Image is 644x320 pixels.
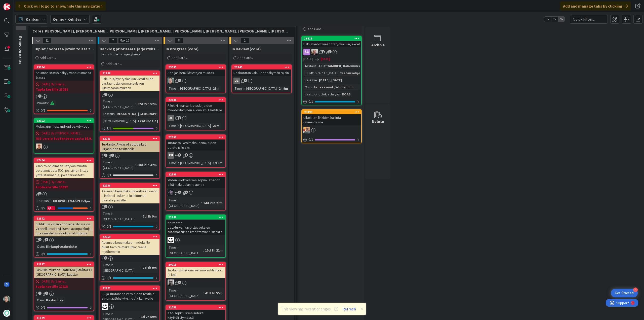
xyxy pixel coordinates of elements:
div: JL [166,115,225,121]
div: Osio [36,244,44,249]
div: 4 [633,288,638,292]
div: 22749Kriittisten tietoturvahaavoittuvuuksien automaattinen ilmoittaminen slackiin [166,215,225,235]
div: Asumisoikeusmaksu – indeksille tullut tavoite maksutilanteelle myöhemmin [100,239,159,255]
button: Refresh [341,306,358,312]
span: Support [11,1,23,7]
div: 22021 [102,137,159,140]
img: VP [3,296,10,303]
div: 23085 [166,65,225,69]
div: 22380Pilot: Hinnantarkistuskirjeiden muodostaminen ei onnistu liiketilalle [166,98,225,113]
div: 0/1 [34,251,94,257]
div: 22972 [100,286,159,291]
img: LM [168,189,174,196]
span: 3 [328,50,332,53]
span: : [44,244,45,249]
div: Testaus [102,111,115,117]
div: 0/1 [302,136,361,143]
div: Tuotanto: Vesimaksuennakoiden poisto ja lisäys [166,139,225,151]
div: 22659 [168,135,225,139]
span: 3 [45,238,48,241]
div: 21188Palautus/hyvityslaskun viesti tulee vastaanottajien/maksulajien lukumäärän mukaan [100,71,159,91]
div: 22051 [166,305,225,310]
div: 20011 [166,262,225,267]
div: Time in [GEOGRAPHIC_DATA] [168,160,211,166]
a: 22954Asumisoikeusmaksu – indeksille tullut tavoite maksutilanteelle myöhemminTime in [GEOGRAPHIC_... [100,234,160,281]
div: 23093Ulkoisten linkkien hallinta rakennuksille [302,110,361,125]
div: [DATE], [DATE] [318,77,343,83]
a: 21188Palautus/hyvityslaskun viesti tulee vastaanottajien/maksulajien lukumäärän mukaanTime in [GE... [100,70,160,132]
span: Add Card... [40,55,56,60]
div: Feature flag [137,118,160,124]
div: 7d 1h 9m [141,214,158,219]
div: 9+ [25,2,28,6]
a: 23085Sopijan henkilötietojen muutosVPTime in [GEOGRAPHIC_DATA]:28m [166,64,226,93]
span: 7 [109,38,117,44]
div: 2h 9m [277,86,289,91]
div: 16816 [304,37,361,40]
div: 22192huhtikuun kirjanpidon aineistossa on virheellisesti alvillisena autopaikkoja, jotka maalikuu... [34,216,94,236]
span: : [135,162,136,168]
span: Add Card... [172,55,188,60]
div: Tuotanto: Alvilliset autopaikat kirjanpidon tositteella [100,141,159,152]
div: 21188 [102,72,159,75]
div: 22192 [36,217,94,220]
div: 22958 [102,184,159,187]
span: 0 / 1 [41,251,46,257]
a: 22021Tuotanto: Alvilliset autopaikat kirjanpidon tositteellaTime in [GEOGRAPHIC_DATA]:60d 23h 42m0/1 [100,136,160,179]
span: 0 / 1 [41,108,46,113]
div: Time in [GEOGRAPHIC_DATA] [168,197,201,208]
div: JH [302,49,361,55]
div: Priority [36,100,48,106]
span: : [203,247,204,253]
span: 1 [38,192,42,195]
div: Yhden vuokralaisen sopimustiedot eikä maksutilanne aukea [166,177,225,188]
div: 22590Yhden vuokralaisen sopimustiedot eikä maksutilanne aukea [166,172,225,188]
div: 15d 1h 21m [204,247,224,253]
span: 1 [185,153,188,157]
div: 23085Sopijan henkilötietojen muutos [166,65,225,76]
div: 22380 [166,98,225,102]
span: 2x [551,17,558,22]
span: [DATE] [303,56,313,62]
span: 1 [38,292,42,295]
span: 1x [544,17,551,22]
img: JH [311,49,318,55]
img: avatar [3,310,10,317]
div: Ylläpito-ohjelmaan liittyvän muotin poistamisesta 500, jos siihen liittyy yhteistarkastus, joka t... [34,163,94,178]
span: : [49,198,50,203]
div: 22127Laskulle mukaan lisätietoa (Strålfors / [GEOGRAPHIC_DATA] kautta) [34,262,94,278]
a: 22127Laskulle mukaan lisätietoa (Strålfors / [GEOGRAPHIC_DATA] kautta)[DATE] By Sanna...tupla kor... [34,262,94,311]
a: 23093Ulkoisten linkkien hallinta rakennuksilleBN0/1 [301,109,362,143]
a: 22958Asumisoikeusmaksutavoitteet väärin – indeksi laskenta lukkiutunut väärälle päivälleTime in [... [100,183,160,230]
div: 17406 [34,158,94,163]
img: VP [168,78,174,84]
span: [DATE] By Sanna... [41,279,67,284]
span: 1 [178,153,181,157]
div: Kirjanpitoaineisto [45,244,78,249]
div: Archive [371,42,385,48]
span: 1 [178,79,181,82]
div: Osio [303,84,312,90]
b: Tupla kortille 23058 [36,87,92,92]
span: : [141,214,141,219]
div: Laskulle mukaan lisätietoa (Strålfors / [GEOGRAPHIC_DATA] kautta) [34,267,94,278]
span: : [277,86,277,91]
div: Mobiiliapp - ios/android päivitykset [34,123,94,130]
div: 21879 [36,316,94,320]
span: 11 [43,38,51,44]
b: tupla kortille 16692 [36,185,92,190]
div: Time in [GEOGRAPHIC_DATA] [168,245,203,256]
div: Time in [GEOGRAPHIC_DATA] [168,86,211,91]
div: [DEMOGRAPHIC_DATA] [102,118,136,124]
div: TEHTÄVÄT (YLLÄPITO),... [50,198,91,203]
div: Reskontra [45,297,65,303]
a: 20011Tuotannon rikkinäiset maksutilanteet (8 kpl)JHTime in [GEOGRAPHIC_DATA]:43d 4h 55m [166,262,226,301]
span: : [136,118,137,124]
div: Asukassivut, Ydintoimin... [312,84,358,90]
span: 8 [175,38,183,44]
a: 17406Ylläpito-ohjelmaan liittyvän muotin poistamisesta 500, jos siihen liittyy yhteistarkastus, j... [34,158,94,212]
span: Tuplat / odottaa jotain toista tikettiä [34,46,94,51]
div: 22552 [36,119,94,123]
span: 1 [104,256,107,260]
div: 16816Hakijatiedot viestintätyökaluun, excel [302,36,361,47]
